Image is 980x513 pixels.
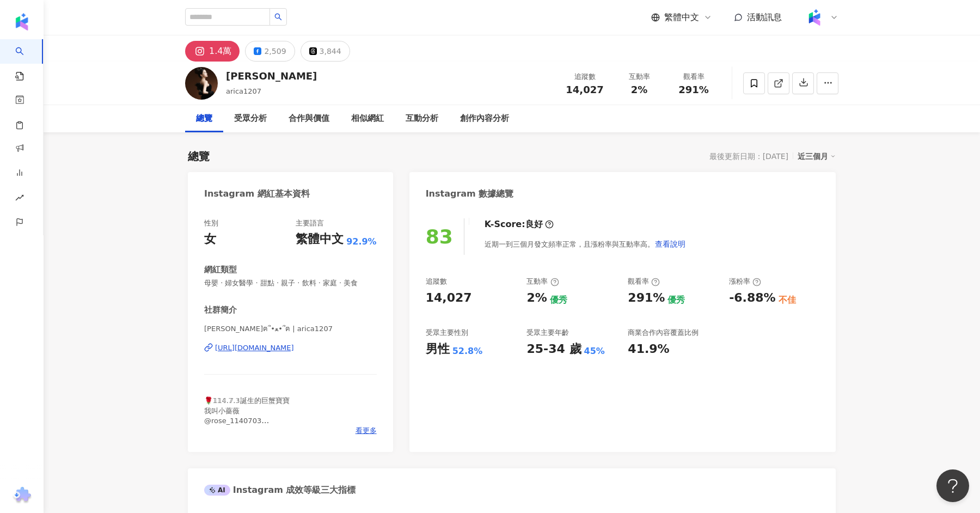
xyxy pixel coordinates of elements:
[628,341,669,358] div: 41.9%
[655,240,685,248] span: 查看說明
[664,11,699,23] span: 繁體中文
[631,84,648,95] span: 2%
[185,41,240,62] button: 1.4萬
[204,304,237,316] div: 社群簡介
[406,112,438,125] div: 互動分析
[485,218,554,230] div: K-Score :
[226,69,317,83] div: [PERSON_NAME]
[618,71,660,82] div: 互動率
[226,87,261,95] span: arica1207
[628,290,665,307] div: 291%
[188,149,210,164] div: 總覽
[426,277,447,286] div: 追蹤數
[526,328,569,338] div: 受眾主要年齡
[204,231,216,248] div: 女
[426,290,472,307] div: 14,027
[550,294,567,306] div: 優秀
[654,233,686,255] button: 查看說明
[564,71,605,82] div: 追蹤數
[13,13,30,30] img: logo icon
[11,487,33,504] img: chrome extension
[485,233,686,255] div: 近期一到三個月發文頻率正常，且漲粉率與互動率高。
[526,290,547,307] div: 2%
[204,343,377,353] a: [URL][DOMAIN_NAME]
[460,112,509,125] div: 創作內容分析
[15,39,37,82] a: search
[15,187,24,211] span: rise
[804,7,825,28] img: Kolr%20app%20icon%20%281%29.png
[779,294,796,306] div: 不佳
[452,345,483,357] div: 52.8%
[204,188,310,200] div: Instagram 網紅基本資料
[729,290,775,307] div: -6.88%
[351,112,384,125] div: 相似網紅
[526,277,559,286] div: 互動率
[798,149,836,163] div: 近三個月
[204,396,290,454] span: 🌹𝟙𝟙𝟜.𝟟.𝟛誕生的巨蟹寶寶 我叫小薔薇 @rose_1140703 ☕️ @kdccoffee 好喝的咖啡在這裡 👇👇👇
[245,41,295,62] button: 2,509
[234,112,267,125] div: 受眾分析
[678,84,709,95] span: 291%
[320,44,341,59] div: 3,844
[274,13,282,21] span: search
[296,231,344,248] div: 繁體中文
[426,188,514,200] div: Instagram 數據總覽
[426,328,468,338] div: 受眾主要性別
[204,278,377,288] span: 母嬰 · 婦女醫學 · 甜點 · 親子 · 飲料 · 家庭 · 美食
[667,294,685,306] div: 優秀
[673,71,714,82] div: 觀看率
[289,112,329,125] div: 合作與價值
[196,112,212,125] div: 總覽
[204,264,237,276] div: 網紅類型
[628,277,660,286] div: 觀看率
[709,152,788,161] div: 最後更新日期：[DATE]
[936,469,969,502] iframe: Help Scout Beacon - Open
[209,44,231,59] div: 1.4萬
[185,67,218,100] img: KOL Avatar
[426,341,450,358] div: 男性
[426,225,453,248] div: 83
[296,218,324,228] div: 主要語言
[204,218,218,228] div: 性別
[346,236,377,248] span: 92.9%
[526,341,581,358] div: 25-34 歲
[301,41,350,62] button: 3,844
[204,484,356,496] div: Instagram 成效等級三大指標
[215,343,294,353] div: [URL][DOMAIN_NAME]
[747,12,782,22] span: 活動訊息
[628,328,699,338] div: 商業合作內容覆蓋比例
[729,277,761,286] div: 漲粉率
[356,426,377,436] span: 看更多
[264,44,286,59] div: 2,509
[525,218,543,230] div: 良好
[204,485,230,496] div: AI
[204,324,377,334] span: [PERSON_NAME]ฅ՞•ﻌ•՞ฅ | arica1207
[584,345,605,357] div: 45%
[566,84,603,95] span: 14,027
